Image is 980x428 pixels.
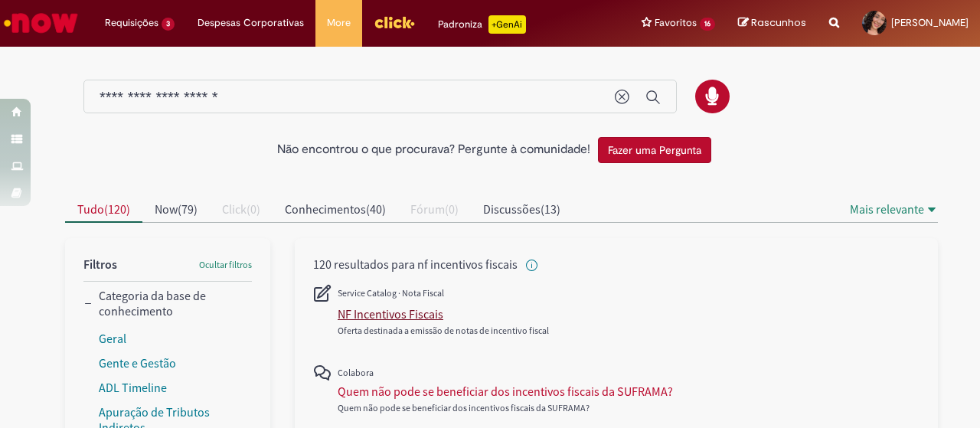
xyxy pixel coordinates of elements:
[105,15,158,31] span: Requisições
[198,15,304,31] span: Despesas Corporativas
[327,15,351,31] span: More
[374,11,415,34] img: click_logo_yellow_360x200.png
[738,16,806,31] a: Rascunhos
[655,15,697,31] span: Favoritos
[162,18,175,31] span: 3
[277,143,590,157] h2: Não encontrou o que procurava? Pergunte à comunidade!
[598,137,711,163] button: Fazer uma Pergunta
[700,18,715,31] span: 16
[488,15,526,34] p: +GenAi
[751,15,806,30] span: Rascunhos
[2,8,80,38] img: ServiceNow
[891,16,969,29] span: [PERSON_NAME]
[438,15,526,34] div: Padroniza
